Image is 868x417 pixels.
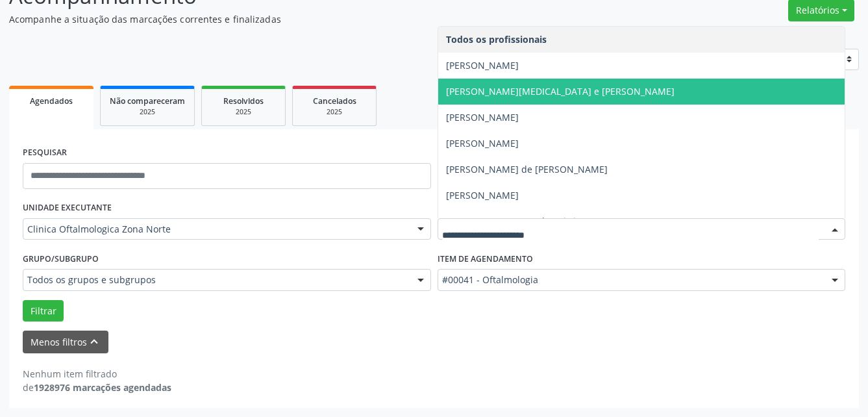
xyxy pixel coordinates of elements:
[223,95,264,107] span: Resolvidos
[23,249,99,269] label: Grupo/Subgrupo
[23,300,64,322] button: Filtrar
[23,331,108,353] button: Menos filtroskeyboard_arrow_up
[110,107,185,117] div: 2025
[313,95,356,107] span: Cancelados
[23,381,171,394] div: de
[27,223,404,236] span: Clinica Oftalmologica Zona Norte
[446,33,547,45] span: Todos os profissionais
[110,95,185,107] span: Não compareceram
[446,215,585,227] span: [PERSON_NAME] Cavalcanti Lira
[446,111,519,123] span: [PERSON_NAME]
[446,137,519,149] span: [PERSON_NAME]
[446,163,608,175] span: [PERSON_NAME] de [PERSON_NAME]
[23,198,112,218] label: UNIDADE EXECUTANTE
[9,12,604,26] p: Acompanhe a situação das marcações correntes e finalizadas
[27,273,404,286] span: Todos os grupos e subgrupos
[34,381,171,394] strong: 1928976 marcações agendadas
[302,107,367,117] div: 2025
[446,59,519,71] span: [PERSON_NAME]
[438,249,533,269] label: Item de agendamento
[446,85,675,97] span: [PERSON_NAME][MEDICAL_DATA] e [PERSON_NAME]
[442,273,819,286] span: #00041 - Oftalmologia
[23,367,171,381] div: Nenhum item filtrado
[446,189,519,201] span: [PERSON_NAME]
[87,335,101,349] i: keyboard_arrow_up
[23,143,67,163] label: PESQUISAR
[211,107,276,117] div: 2025
[30,95,73,107] span: Agendados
